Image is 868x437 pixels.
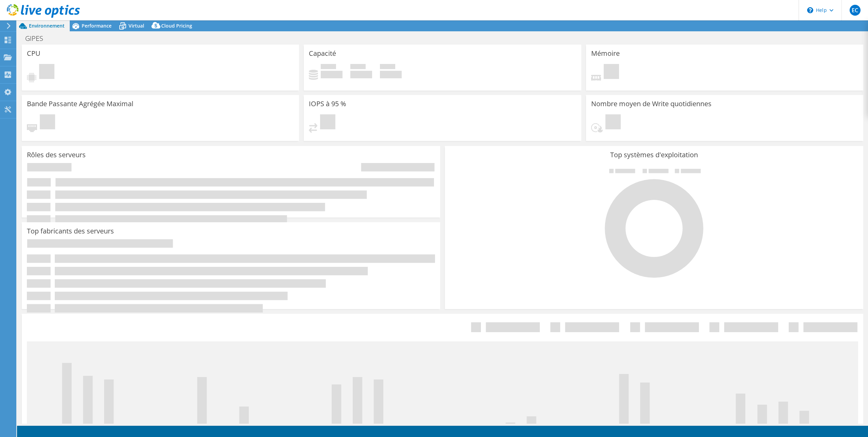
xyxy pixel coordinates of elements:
[807,7,813,13] svg: \n
[27,50,40,57] h3: CPU
[380,71,402,78] h4: 0 Gio
[40,114,55,131] span: En attente
[850,5,861,16] span: EC
[450,151,858,159] h3: Top systèmes d'exploitation
[22,35,54,42] h1: GIPES
[350,71,372,78] h4: 0 Gio
[29,22,65,29] span: Environnement
[321,71,343,78] h4: 0 Gio
[82,22,112,29] span: Performance
[309,100,346,108] h3: IOPS à 95 %
[321,64,336,71] span: Utilisé
[591,50,620,57] h3: Mémoire
[39,64,54,81] span: En attente
[380,64,395,71] span: Total
[129,22,144,29] span: Virtual
[320,114,335,131] span: En attente
[604,64,619,81] span: En attente
[27,151,86,159] h3: Rôles des serveurs
[591,100,712,108] h3: Nombre moyen de Write quotidiennes
[27,100,133,108] h3: Bande Passante Agrégée Maximal
[605,114,621,131] span: En attente
[309,50,336,57] h3: Capacité
[27,227,114,235] h3: Top fabricants des serveurs
[161,22,192,29] span: Cloud Pricing
[350,64,366,71] span: Espace libre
